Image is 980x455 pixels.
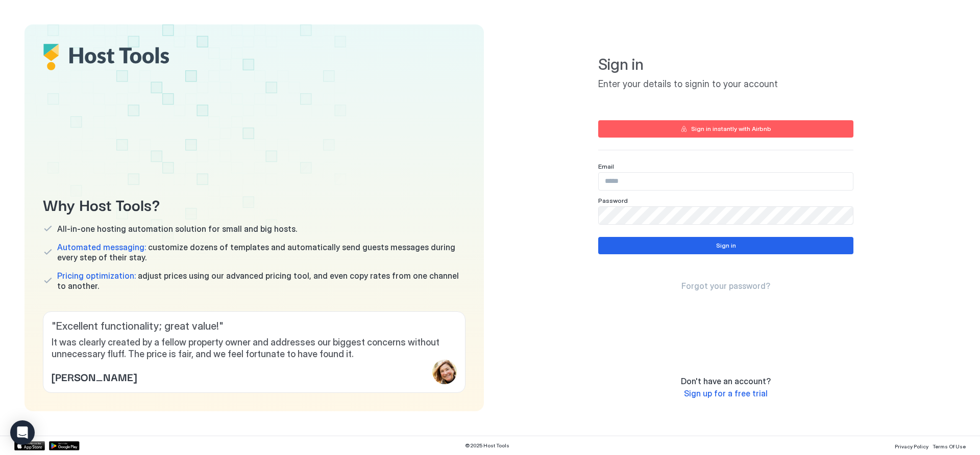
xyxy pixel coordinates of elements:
[691,124,771,133] div: Sign in instantly with Airbnb
[933,443,966,449] span: Terms Of Use
[598,197,628,204] span: Password
[52,320,457,333] span: " Excellent functionality; great value! "
[10,420,35,445] div: Open Intercom Messenger
[598,163,614,170] span: Email
[716,241,736,250] div: Sign in
[57,224,297,234] span: All-in-one hosting automation solution for small and big hosts.
[599,173,853,190] input: Input Field
[57,242,465,262] span: customize dozens of templates and automatically send guests messages during every step of their s...
[681,281,770,291] a: Forgot your password?
[465,442,509,449] span: © 2025 Host Tools
[49,441,80,450] a: Google Play Store
[895,443,928,449] span: Privacy Policy
[598,237,853,254] button: Sign in
[598,78,853,90] span: Enter your details to signin to your account
[684,388,768,399] a: Sign up for a free trial
[52,369,137,384] span: [PERSON_NAME]
[598,55,853,74] span: Sign in
[681,376,771,386] span: Don't have an account?
[52,337,457,360] span: It was clearly created by a fellow property owner and addresses our biggest concerns without unne...
[57,242,146,252] span: Automated messaging:
[57,271,136,281] span: Pricing optimization:
[895,440,928,451] a: Privacy Policy
[14,441,45,450] a: App Store
[432,360,457,384] div: profile
[933,440,966,451] a: Terms Of Use
[599,207,853,224] input: Input Field
[57,271,465,291] span: adjust prices using our advanced pricing tool, and even copy rates from one channel to another.
[598,120,853,138] button: Sign in instantly with Airbnb
[43,193,465,216] span: Why Host Tools?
